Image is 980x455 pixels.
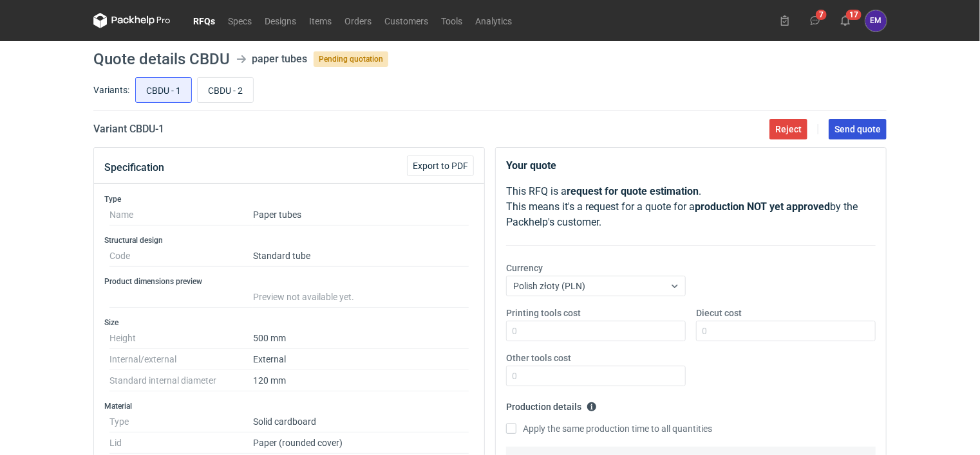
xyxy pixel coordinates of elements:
[109,204,253,226] dt: Name
[435,13,469,28] a: Tools
[413,161,468,170] span: Export to PDF
[104,401,474,411] h3: Material
[187,13,221,28] a: RFQs
[104,152,164,183] button: Specification
[197,77,254,103] label: CBDU - 2
[93,84,129,96] label: Variants:
[104,194,474,204] h3: Type
[506,184,876,230] p: This RFQ is a . This means it's a request for a quote for a by the Packhelp's customer.
[109,328,253,349] dt: Height
[506,307,581,319] label: Printing tools cost
[506,262,543,274] label: Currency
[769,119,807,139] button: Reject
[258,13,303,28] a: Designs
[221,13,258,28] a: Specs
[253,349,469,370] dd: External
[506,159,556,172] strong: Your quote
[695,201,830,213] strong: production NOT yet approved
[407,156,474,176] button: Export to PDF
[506,397,597,412] legend: Production details
[93,121,164,137] h2: Variant CBDU - 1
[253,433,469,454] dd: Paper (rounded cover)
[253,292,354,302] span: Preview not available yet.
[567,185,699,197] strong: request for quote estimation
[829,119,887,139] button: Send quote
[253,370,469,391] dd: 120 mm
[865,10,887,31] div: Ewa Mroczkowska
[109,349,253,370] dt: Internal/external
[835,10,856,31] button: 17
[253,411,469,433] dd: Solid cardboard
[469,13,518,28] a: Analytics
[696,307,742,319] label: Diecut cost
[109,245,253,267] dt: Code
[135,77,192,103] label: CBDU - 1
[104,235,474,245] h3: Structural design
[506,352,571,364] label: Other tools cost
[834,125,881,134] span: Send quote
[378,13,435,28] a: Customers
[338,13,378,28] a: Orders
[93,51,230,67] h1: Quote details CBDU
[865,10,887,31] button: EM
[109,433,253,454] dt: Lid
[253,204,469,226] dd: Paper tubes
[805,10,825,31] button: 7
[775,125,802,134] span: Reject
[696,321,876,341] input: 0
[109,370,253,391] dt: Standard internal diameter
[253,245,469,267] dd: Standard tube
[253,328,469,349] dd: 500 mm
[252,51,307,67] div: paper tubes
[513,281,585,291] span: Polish złoty (PLN)
[506,422,712,435] label: Apply the same production time to all quantities
[506,321,686,341] input: 0
[109,411,253,433] dt: Type
[104,276,474,287] h3: Product dimensions preview
[104,317,474,328] h3: Size
[314,51,388,67] span: Pending quotation
[506,366,686,386] input: 0
[303,13,338,28] a: Items
[93,13,171,28] svg: Packhelp Pro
